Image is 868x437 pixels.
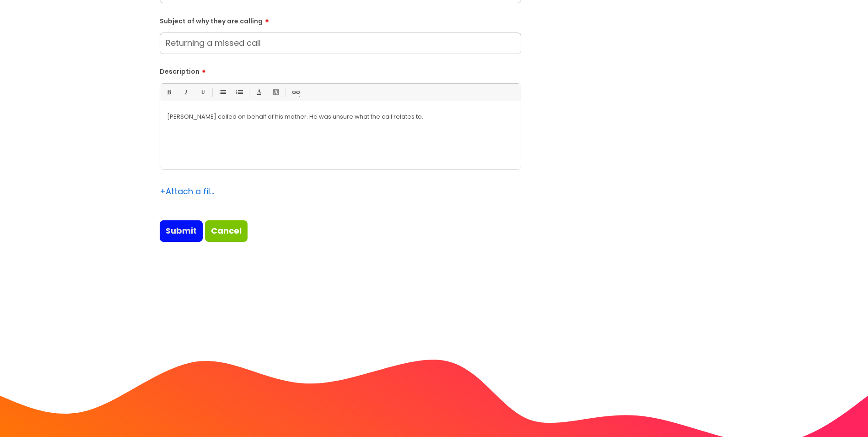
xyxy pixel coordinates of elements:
a: • Unordered List (Ctrl-Shift-7) [216,87,228,98]
a: Bold (Ctrl-B) [163,87,174,98]
div: Attach a file [160,184,215,199]
a: Cancel [205,220,248,241]
a: 1. Ordered List (Ctrl-Shift-8) [233,87,245,98]
a: Italic (Ctrl-I) [180,87,191,98]
a: Underline(Ctrl-U) [197,87,208,98]
a: Link [290,87,301,98]
label: Subject of why they are calling [160,14,521,25]
p: [PERSON_NAME] called on behalf of his mother. He was unsure what the call relates to. [167,113,514,121]
label: Description [160,65,521,76]
a: Font Color [253,87,264,98]
a: Back Color [270,87,281,98]
input: Submit [160,220,203,241]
